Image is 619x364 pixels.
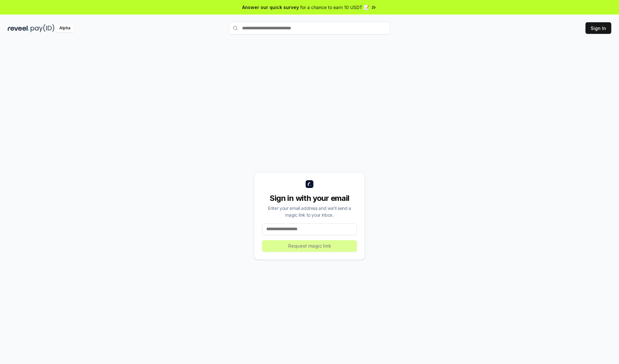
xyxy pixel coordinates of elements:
span: for a chance to earn 10 USDT 📝 [300,4,369,11]
img: pay_id [31,24,54,32]
img: reveel_dark [8,24,29,32]
div: Sign in with your email [262,193,357,203]
button: Sign In [585,22,611,34]
img: logo_small [306,180,313,188]
span: Answer our quick survey [242,4,299,11]
div: Enter your email address and we’ll send a magic link to your inbox. [262,205,357,218]
div: Alpha [56,24,74,32]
